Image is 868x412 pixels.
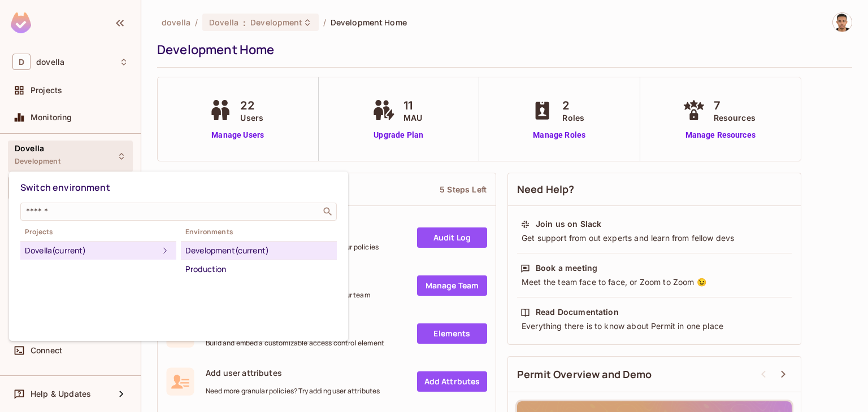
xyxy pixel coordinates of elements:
span: Projects [20,227,176,236]
span: Environments [181,227,337,236]
div: Development (current) [185,244,332,257]
span: Switch environment [20,181,110,194]
div: Production [185,262,332,276]
div: Dovella (current) [25,244,158,257]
